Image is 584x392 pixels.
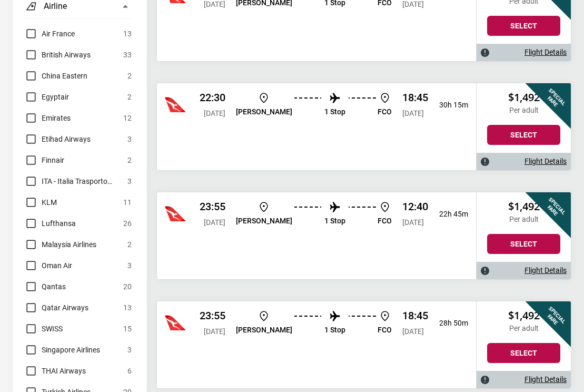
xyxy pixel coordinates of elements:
[477,371,571,388] div: Flight Details
[437,101,468,110] p: 30h 15m
[165,312,186,334] img: Qantas
[25,196,57,209] label: KLM
[487,234,560,254] button: Select
[123,112,132,124] span: 12
[42,112,71,124] span: Emirates
[42,27,75,40] span: Air France
[25,70,87,82] label: China Eastern
[204,327,225,336] span: [DATE]
[200,91,225,104] p: 22:30
[123,301,132,314] span: 13
[487,343,560,363] button: Select
[42,344,100,356] span: Singapore Airlines
[402,91,428,104] p: 18:45
[324,107,345,116] p: 1 Stop
[157,83,476,170] div: Qantas 22:30 [DATE] [PERSON_NAME] 1 Stop FCO 18:45 [DATE] 30h 15m
[25,27,75,40] label: Air France
[127,133,132,145] span: 3
[236,217,292,226] p: [PERSON_NAME]
[123,322,132,335] span: 15
[487,215,560,224] p: Per adult
[378,107,392,116] p: FCO
[42,91,69,103] span: Egyptair
[42,322,63,335] span: SWISS
[204,218,225,227] span: [DATE]
[25,48,91,61] label: British Airways
[236,326,292,335] p: [PERSON_NAME]
[487,309,560,322] h2: $1,492
[378,326,392,335] p: FCO
[25,112,71,124] label: Emirates
[477,153,571,170] div: Flight Details
[42,133,91,145] span: Etihad Airways
[157,301,476,388] div: Qantas 23:55 [DATE] [PERSON_NAME] 1 Stop FCO 18:45 [DATE] 28h 50m
[25,91,69,103] label: Egyptair
[123,217,132,230] span: 26
[25,280,66,293] label: Qantas
[487,200,560,213] h2: $1,492
[25,301,88,314] label: Qatar Airways
[437,210,468,219] p: 22h 45m
[200,309,225,322] p: 23:55
[25,344,100,356] label: Singapore Airlines
[42,301,88,314] span: Qatar Airways
[42,154,64,166] span: Finnair
[123,280,132,293] span: 20
[42,175,122,188] span: ITA - Italia Trasporto Aereo
[165,94,186,115] img: Qantas
[402,200,428,213] p: 12:40
[25,259,72,272] label: Oman Air
[25,238,96,251] label: Malaysia Airlines
[402,327,424,336] span: [DATE]
[127,70,132,82] span: 2
[324,326,345,335] p: 1 Stop
[42,238,96,251] span: Malaysia Airlines
[487,16,560,36] button: Select
[123,48,132,61] span: 33
[42,280,66,293] span: Qantas
[25,154,64,166] label: Finnair
[25,133,91,145] label: Etihad Airways
[437,319,468,328] p: 28h 50m
[487,125,560,145] button: Select
[127,344,132,356] span: 3
[127,154,132,166] span: 2
[378,217,392,226] p: FCO
[42,196,57,209] span: KLM
[127,259,132,272] span: 3
[487,106,560,115] p: Per adult
[477,262,571,279] div: Flight Details
[123,27,132,40] span: 13
[487,324,560,333] p: Per adult
[42,48,91,61] span: British Airways
[402,218,424,227] span: [DATE]
[42,365,86,377] span: THAI Airways
[524,48,567,57] a: Flight Details
[487,91,560,104] h2: $1,492
[127,91,132,103] span: 2
[25,365,86,377] label: THAI Airways
[25,322,63,335] label: SWISS
[200,200,225,213] p: 23:55
[127,175,132,188] span: 3
[157,192,476,279] div: Qantas 23:55 [DATE] [PERSON_NAME] 1 Stop FCO 12:40 [DATE] 22h 45m
[524,375,567,384] a: Flight Details
[123,196,132,209] span: 11
[42,217,76,230] span: Lufthansa
[25,175,122,188] label: ITA - Italia Trasporto Aereo
[524,157,567,166] a: Flight Details
[236,107,292,116] p: [PERSON_NAME]
[402,109,424,117] span: [DATE]
[524,266,567,275] a: Flight Details
[165,203,186,224] img: Qantas
[42,259,72,272] span: Oman Air
[127,238,132,251] span: 2
[25,217,76,230] label: Lufthansa
[477,44,571,61] div: Flight Details
[127,365,132,377] span: 6
[204,109,225,117] span: [DATE]
[42,70,87,82] span: China Eastern
[324,217,345,226] p: 1 Stop
[402,309,428,322] p: 18:45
